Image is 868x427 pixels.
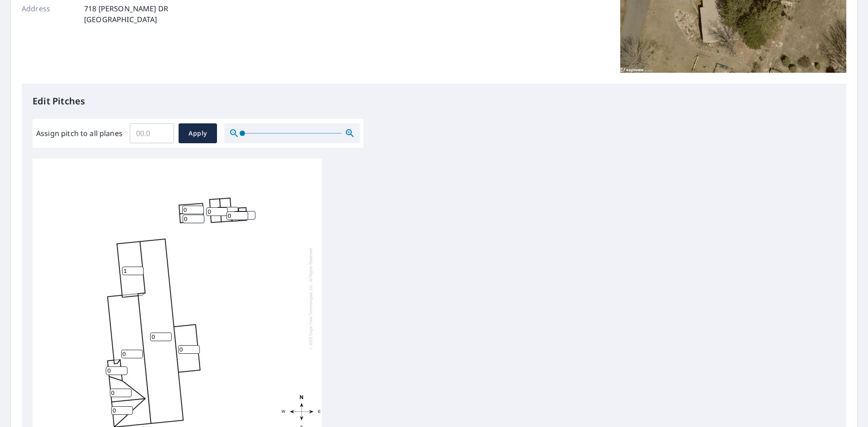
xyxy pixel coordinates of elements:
[36,128,123,139] label: Assign pitch to all planes
[186,128,210,139] span: Apply
[22,3,76,25] p: Address
[84,3,168,25] p: 718 [PERSON_NAME] DR [GEOGRAPHIC_DATA]
[33,94,835,108] p: Edit Pitches
[130,121,174,146] input: 00.0
[179,123,217,143] button: Apply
